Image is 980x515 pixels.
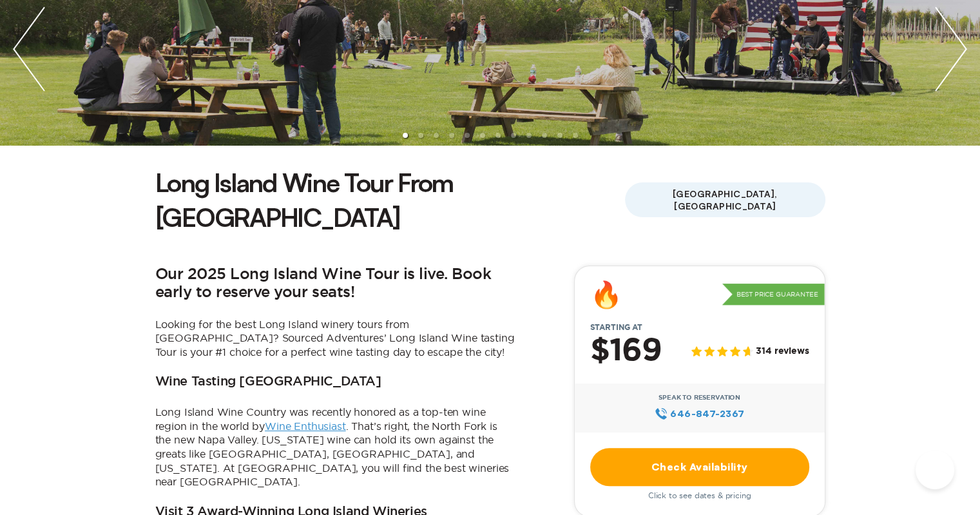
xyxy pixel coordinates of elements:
[495,133,501,138] li: slide item 7
[511,133,516,138] li: slide item 8
[573,133,578,138] li: slide item 12
[648,491,751,500] span: Click to see dates & pricing
[756,346,809,357] span: 314 reviews
[542,133,547,138] li: slide item 10
[465,133,470,138] li: slide item 5
[434,133,439,138] li: slide item 3
[449,133,454,138] li: slide item 4
[670,407,744,421] span: 646‍-847‍-2367
[557,133,562,138] li: slide item 11
[590,448,809,486] a: Check Availability
[575,323,658,332] span: Starting at
[155,165,625,235] h1: Long Island Wine Tour From [GEOGRAPHIC_DATA]
[155,374,381,390] h3: Wine Tasting [GEOGRAPHIC_DATA]
[590,282,622,307] div: 🔥
[265,420,346,432] a: Wine Enthusiast
[655,407,744,421] a: 646‍-847‍-2367
[155,405,516,489] p: Long Island Wine Country was recently honored as a top-ten wine region in the world by . That’s r...
[658,394,740,402] span: Speak to Reservation
[418,133,423,138] li: slide item 2
[155,266,516,302] h2: Our 2025 Long Island Wine Tour is live. Book early to reserve your seats!
[916,451,954,489] iframe: Help Scout Beacon - Open
[403,133,408,138] li: slide item 1
[722,284,825,306] p: Best Price Guarantee
[155,318,516,360] p: Looking for the best Long Island winery tours from [GEOGRAPHIC_DATA]? Sourced Adventures’ Long Is...
[526,133,532,138] li: slide item 9
[480,133,485,138] li: slide item 6
[590,335,662,368] h2: $169
[625,182,825,217] span: [GEOGRAPHIC_DATA], [GEOGRAPHIC_DATA]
